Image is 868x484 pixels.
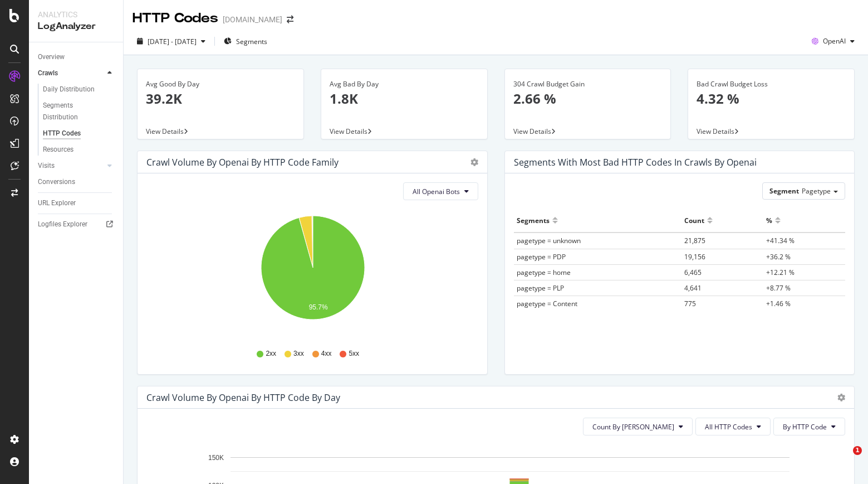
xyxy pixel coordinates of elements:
span: View Details [697,127,734,136]
p: 1.8K [330,89,479,108]
div: arrow-right-arrow-left [287,16,293,23]
span: Count By Day [592,422,674,432]
span: pagetype = unknown [517,236,581,245]
span: 21,875 [684,236,705,245]
div: Count [684,211,704,229]
div: HTTP Codes [43,128,81,139]
div: Visits [38,160,55,172]
span: 4xx [321,349,332,359]
span: Segment [769,186,799,196]
div: gear [470,158,478,166]
span: All HTTP Codes [705,422,752,432]
span: 5xx [349,349,359,359]
span: View Details [146,127,184,136]
button: Count By [PERSON_NAME] [583,418,693,435]
span: View Details [330,127,367,136]
div: Crawl Volume by openai by HTTP Code by Day [146,392,340,403]
div: Logfiles Explorer [38,219,87,230]
button: All HTTP Codes [695,418,771,435]
div: Conversions [38,176,75,188]
span: By HTTP Code [783,422,827,432]
span: View Details [513,127,551,136]
span: +36.2 % [766,252,791,262]
span: +41.34 % [766,236,795,245]
div: LogAnalyzer [38,20,114,33]
span: +12.21 % [766,268,795,277]
a: Daily Distribution [43,84,115,95]
div: Crawls [38,67,58,79]
div: Daily Distribution [43,84,95,95]
span: pagetype = Content [517,299,577,308]
button: Segments [219,32,272,50]
span: OpenAI [823,36,846,46]
div: [DOMAIN_NAME] [223,14,282,25]
span: pagetype = PDP [517,252,566,262]
text: 150K [208,454,224,462]
text: 95.7% [309,303,328,311]
a: Logfiles Explorer [38,219,115,230]
div: Analytics [38,9,114,20]
div: Segments with most bad HTTP codes in Crawls by openai [514,157,757,168]
a: Resources [43,144,115,156]
span: 6,465 [684,268,702,277]
a: Conversions [38,176,115,188]
div: Segments Distribution [43,100,105,123]
div: Bad Crawl Budget Loss [697,79,846,89]
span: All Openai Bots [413,187,460,196]
a: Crawls [38,67,104,79]
p: 4.32 % [697,89,846,108]
div: Overview [38,51,65,63]
div: Segments [517,211,550,229]
button: By HTTP Code [773,418,845,435]
div: % [766,211,772,229]
p: 2.66 % [513,89,663,108]
button: All Openai Bots [403,182,478,200]
span: 19,156 [684,252,705,262]
span: 775 [684,299,696,308]
a: Visits [38,160,104,172]
a: HTTP Codes [43,128,115,139]
svg: A chart. [146,209,478,338]
span: pagetype = home [517,268,571,277]
div: URL Explorer [38,197,76,209]
span: pagetype = PLP [517,283,564,293]
span: [DATE] - [DATE] [148,37,197,46]
div: 304 Crawl Budget Gain [513,79,663,89]
div: Resources [43,144,73,156]
div: Avg Bad By Day [330,79,479,89]
div: Avg Good By Day [146,79,295,89]
iframe: Intercom live chat [830,446,857,473]
span: +8.77 % [766,283,791,293]
button: OpenAI [807,32,859,50]
p: 39.2K [146,89,295,108]
span: 2xx [266,349,276,359]
div: HTTP Codes [133,9,218,28]
span: Pagetype [802,186,831,196]
a: URL Explorer [38,197,115,209]
div: Crawl Volume by openai by HTTP Code Family [146,157,339,168]
a: Overview [38,51,115,63]
a: Segments Distribution [43,100,115,123]
div: gear [837,394,845,401]
span: Segments [236,37,267,46]
span: 3xx [293,349,304,359]
span: 1 [853,446,862,455]
span: 4,641 [684,283,702,293]
button: [DATE] - [DATE] [133,32,210,50]
span: +1.46 % [766,299,791,308]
